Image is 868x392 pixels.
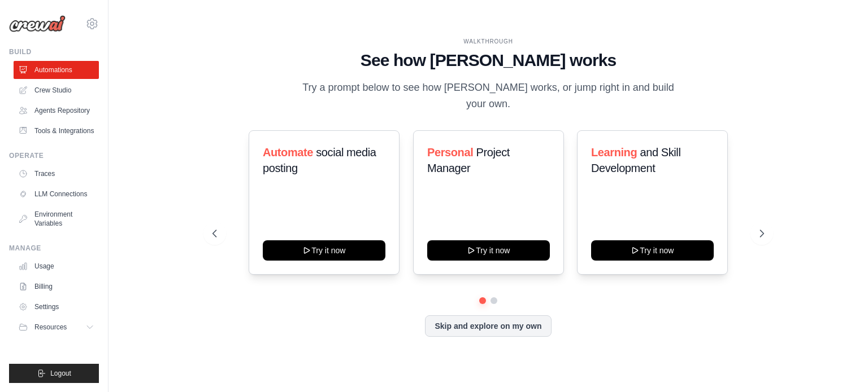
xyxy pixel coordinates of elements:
[263,146,376,174] span: social media posting
[263,146,313,158] span: Automate
[425,315,551,337] button: Skip and explore on my own
[9,151,99,160] div: Operate
[427,146,473,158] span: Personal
[263,240,385,261] button: Try it now
[9,364,99,383] button: Logout
[427,240,550,261] button: Try it now
[34,323,67,332] span: Resources
[9,244,99,253] div: Manage
[14,257,99,275] a: Usage
[9,15,66,32] img: Logo
[591,146,637,158] span: Learning
[14,122,99,140] a: Tools & Integrations
[14,278,99,296] a: Billing
[50,369,71,378] span: Logout
[427,146,510,174] span: Project Manager
[14,165,99,183] a: Traces
[298,80,678,113] p: Try a prompt below to see how [PERSON_NAME] works, or jump right in and build your own.
[591,240,714,261] button: Try it now
[14,61,99,79] a: Automations
[14,102,99,120] a: Agents Repository
[14,185,99,203] a: LLM Connections
[212,37,764,46] div: WALKTHROUGH
[14,81,99,99] a: Crew Studio
[14,298,99,316] a: Settings
[212,50,764,71] h1: See how [PERSON_NAME] works
[9,47,99,56] div: Build
[14,205,99,232] a: Environment Variables
[14,318,99,336] button: Resources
